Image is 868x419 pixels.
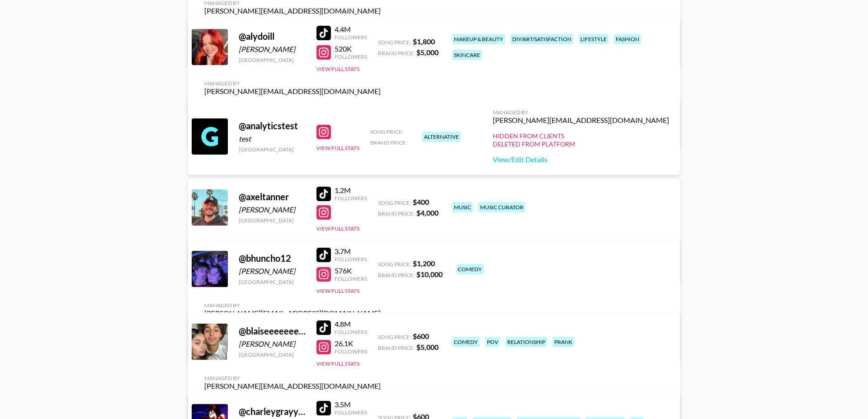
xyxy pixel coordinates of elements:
[239,191,306,202] div: @ axeltanner
[552,337,574,347] div: prank
[579,34,609,44] div: lifestyle
[493,116,669,125] div: [PERSON_NAME][EMAIL_ADDRESS][DOMAIN_NAME]
[335,247,367,256] div: 3.7M
[316,360,359,367] button: View Full Stats
[335,266,367,275] div: 576K
[335,400,367,409] div: 3.5M
[378,334,411,340] span: Song Price:
[370,139,407,146] span: Brand Price:
[335,348,367,355] div: Followers
[422,132,461,142] div: alternative
[239,253,306,264] div: @ bhuncho12
[614,34,641,44] div: fashion
[413,259,435,268] strong: $ 1,200
[478,202,525,212] div: music curator
[335,195,367,202] div: Followers
[456,264,484,274] div: comedy
[239,267,306,276] div: [PERSON_NAME]
[239,205,306,214] div: [PERSON_NAME]
[378,344,415,351] span: Brand Price:
[452,50,482,60] div: skincare
[335,25,367,34] div: 4.4M
[239,45,306,54] div: [PERSON_NAME]
[239,217,306,224] div: [GEOGRAPHIC_DATA]
[316,225,359,232] button: View Full Stats
[335,329,367,335] div: Followers
[204,87,381,96] div: [PERSON_NAME][EMAIL_ADDRESS][DOMAIN_NAME]
[485,337,500,347] div: pov
[493,155,669,164] a: View/Edit Details
[335,44,367,53] div: 520K
[204,309,381,318] div: [PERSON_NAME][EMAIL_ADDRESS][DOMAIN_NAME]
[239,406,306,417] div: @ charleygrayyyy
[416,208,439,217] strong: $ 4,000
[378,272,415,278] span: Brand Price:
[316,145,359,151] button: View Full Stats
[413,332,429,340] strong: $ 600
[239,339,306,348] div: [PERSON_NAME]
[493,140,669,148] div: Deleted from Platform
[335,339,367,348] div: 26.1K
[239,56,306,63] div: [GEOGRAPHIC_DATA]
[316,287,359,294] button: View Full Stats
[335,275,367,282] div: Followers
[452,337,480,347] div: comedy
[416,270,443,278] strong: $ 10,000
[239,134,306,143] div: test
[493,132,669,140] div: Hidden from Clients
[204,381,381,391] div: [PERSON_NAME][EMAIL_ADDRESS][DOMAIN_NAME]
[378,261,411,268] span: Song Price:
[413,37,435,46] strong: $ 1,800
[416,48,439,56] strong: $ 5,000
[416,343,439,351] strong: $ 5,000
[335,53,367,60] div: Followers
[378,199,411,206] span: Song Price:
[378,210,415,217] span: Brand Price:
[239,120,306,132] div: @ analyticstest
[335,186,367,195] div: 1.2M
[239,146,306,153] div: [GEOGRAPHIC_DATA]
[378,39,411,46] span: Song Price:
[204,6,381,15] div: [PERSON_NAME][EMAIL_ADDRESS][DOMAIN_NAME]
[239,351,306,358] div: [GEOGRAPHIC_DATA]
[370,128,403,135] span: Song Price:
[378,50,415,56] span: Brand Price:
[239,278,306,285] div: [GEOGRAPHIC_DATA]
[239,325,306,337] div: @ blaiseeeeeeeeeeeee
[204,80,381,87] div: Managed By
[204,375,381,381] div: Managed By
[452,202,473,212] div: music
[510,34,573,44] div: diy/art/satisfaction
[505,337,547,347] div: relationship
[413,198,429,206] strong: $ 400
[316,66,359,72] button: View Full Stats
[239,31,306,42] div: @ alydoill
[204,302,381,309] div: Managed By
[493,109,669,116] div: Managed By
[335,256,367,263] div: Followers
[335,34,367,41] div: Followers
[335,409,367,416] div: Followers
[452,34,505,44] div: makeup & beauty
[335,320,367,329] div: 4.8M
